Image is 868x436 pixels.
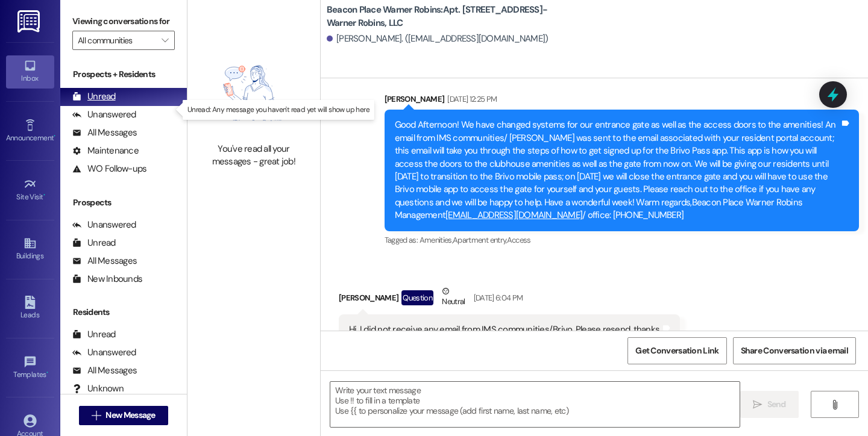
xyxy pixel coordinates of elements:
div: Unread [72,90,116,103]
a: Inbox [6,55,54,88]
button: Send [740,391,799,418]
a: Templates • [6,352,54,384]
span: Apartment entry , [453,235,507,245]
div: Unknown [72,382,124,395]
label: Viewing conversations for [72,12,175,31]
div: All Messages [72,255,137,267]
div: Unanswered [72,108,136,121]
div: [PERSON_NAME] [339,285,681,314]
button: New Message [79,406,168,425]
div: [PERSON_NAME] [385,93,859,110]
div: Unanswered [72,346,136,359]
span: • [43,191,45,199]
i:  [92,411,101,420]
a: Site Visit • [6,174,54,207]
div: Residents [60,306,187,319]
div: WO Follow-ups [72,163,146,175]
a: Leads [6,292,54,325]
i:  [753,400,762,410]
button: Get Conversation Link [627,337,726,364]
b: Beacon Place Warner Robins: Apt. [STREET_ADDRESS]-Warner Robins, LLC [327,4,568,30]
div: [DATE] 12:25 PM [444,93,497,105]
div: [PERSON_NAME]. ([EMAIL_ADDRESS][DOMAIN_NAME]) [327,33,549,45]
i:  [162,36,168,45]
i:  [830,400,839,410]
span: • [46,369,48,377]
div: Unread [72,328,116,341]
a: [EMAIL_ADDRESS][DOMAIN_NAME] [445,209,582,221]
div: Unanswered [72,219,136,231]
div: Maintenance [72,145,139,157]
span: Share Conversation via email [741,344,848,357]
p: Unread: Any message you haven't read yet will show up here [187,105,370,115]
span: Access [507,235,531,245]
span: Send [767,398,786,411]
div: All Messages [72,126,137,139]
span: Get Conversation Link [635,344,719,357]
span: • [54,132,55,140]
span: Amenities , [420,235,453,245]
div: Hi, I did not receive any email from IMS communities/Brivo. Please resend, thanks. [349,323,661,336]
div: Tagged as: [385,231,859,249]
div: Neutral [439,285,467,310]
div: All Messages [72,364,137,377]
div: New Inbounds [72,273,142,285]
img: ResiDesk Logo [17,10,42,33]
div: Question [401,290,433,305]
button: Share Conversation via email [733,337,856,364]
div: You've read all your messages - great job! [201,143,307,169]
a: Buildings [6,233,54,266]
img: empty-state [201,49,307,137]
div: Unread [72,237,116,249]
div: Prospects [60,196,187,209]
div: Prospects + Residents [60,68,187,81]
div: Good Afternoon! We have changed systems for our entrance gate as well as the access doors to the ... [395,119,840,222]
input: All communities [78,31,156,50]
span: New Message [105,409,155,422]
div: [DATE] 6:04 PM [471,291,523,304]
